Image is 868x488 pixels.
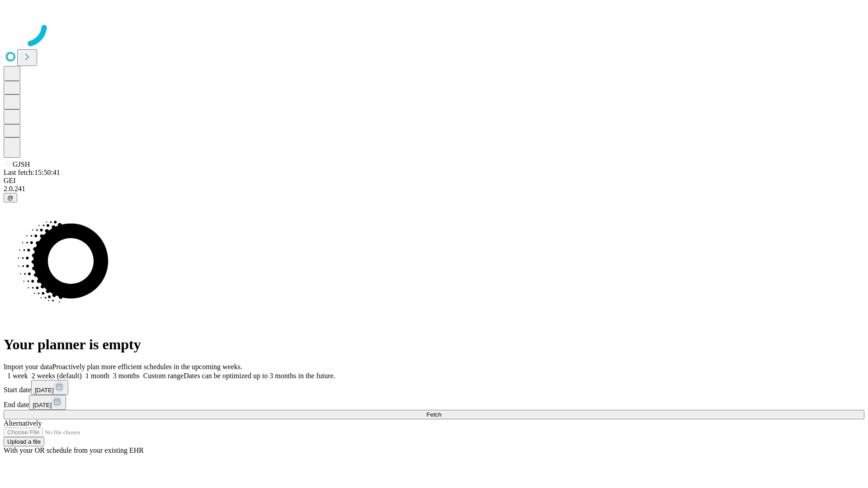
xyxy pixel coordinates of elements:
[4,363,52,371] span: Import your data
[4,446,144,454] span: With your OR schedule from your existing EHR
[35,387,54,394] span: [DATE]
[7,372,28,380] span: 1 week
[33,402,52,408] span: [DATE]
[29,395,66,410] button: [DATE]
[4,380,864,395] div: Start date
[4,336,864,353] h1: Your planner is empty
[52,363,242,371] span: Proactively plan more efficient schedules in the upcoming weeks.
[143,372,184,380] span: Custom range
[85,372,109,380] span: 1 month
[113,372,140,380] span: 3 months
[4,177,864,185] div: GEI
[4,419,42,427] span: Alternatively
[4,185,864,193] div: 2.0.241
[13,160,30,168] span: GJSH
[4,437,44,446] button: Upload a file
[4,395,864,410] div: End date
[31,380,68,395] button: [DATE]
[7,194,14,201] span: @
[184,372,335,380] span: Dates can be optimized up to 3 months in the future.
[4,410,864,419] button: Fetch
[4,169,60,176] span: Last fetch: 15:50:41
[32,372,82,380] span: 2 weeks (default)
[4,193,17,202] button: @
[426,411,441,418] span: Fetch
